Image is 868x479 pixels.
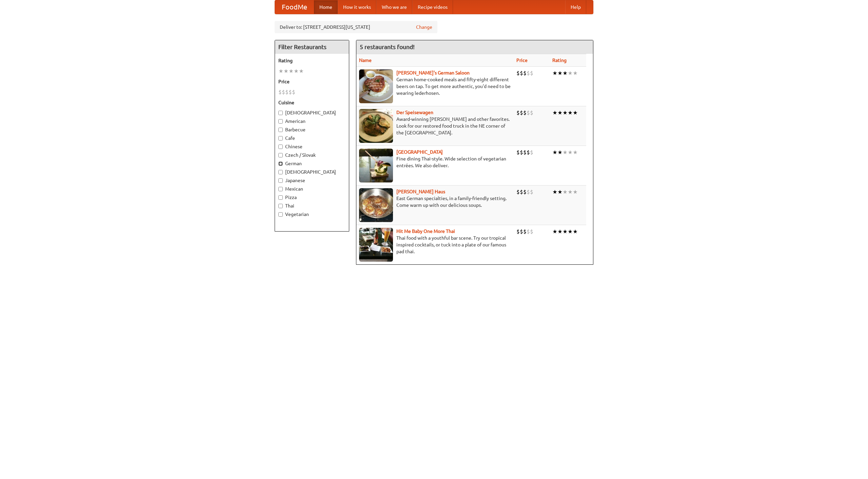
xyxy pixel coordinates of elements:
li: ★ [557,69,563,77]
li: $ [516,149,520,156]
li: ★ [563,228,568,235]
label: Chinese [278,143,346,150]
li: ★ [552,109,557,116]
li: ★ [278,67,283,75]
div: Deliver to: [STREET_ADDRESS][US_STATE] [275,21,437,33]
input: Czech / Slovak [278,153,283,157]
li: $ [530,149,533,156]
li: ★ [557,109,563,116]
li: $ [530,69,533,77]
a: [PERSON_NAME] Haus [396,189,445,194]
input: Pizza [278,195,283,200]
li: $ [292,88,295,96]
li: ★ [568,69,573,77]
a: Rating [552,58,567,63]
input: Chinese [278,145,283,149]
img: esthers.jpg [359,69,393,103]
label: American [278,118,346,125]
a: FoodMe [275,0,314,14]
h5: Rating [278,57,346,64]
li: $ [530,228,533,235]
label: Pizza [278,194,346,201]
input: Japanese [278,178,283,183]
li: ★ [552,228,557,235]
li: ★ [573,149,578,156]
li: ★ [552,188,557,196]
input: Cafe [278,136,283,140]
li: $ [530,109,533,116]
h5: Price [278,78,346,85]
li: ★ [568,149,573,156]
li: ★ [283,67,289,75]
p: Thai food with a youthful bar scene. Try our tropical inspired cocktails, or tuck into a plate of... [359,235,511,255]
li: ★ [573,69,578,77]
li: $ [520,109,523,116]
li: $ [523,149,527,156]
li: $ [520,69,523,77]
li: ★ [573,188,578,196]
label: Czech / Slovak [278,152,346,158]
li: $ [278,88,282,96]
label: Vegetarian [278,211,346,218]
li: $ [523,188,527,196]
a: Who we are [376,0,412,14]
a: [PERSON_NAME]'s German Saloon [396,70,470,75]
li: ★ [563,109,568,116]
li: $ [520,188,523,196]
label: German [278,160,346,167]
li: ★ [294,67,299,75]
ng-pluralize: 5 restaurants found! [360,44,415,50]
li: $ [516,188,520,196]
label: Cafe [278,135,346,141]
li: $ [530,188,533,196]
input: Vegetarian [278,212,283,217]
li: $ [527,149,530,156]
li: $ [516,109,520,116]
h4: Filter Restaurants [275,40,349,54]
li: ★ [573,109,578,116]
li: $ [289,88,292,96]
input: [DEMOGRAPHIC_DATA] [278,111,283,115]
li: $ [523,69,527,77]
img: kohlhaus.jpg [359,188,393,222]
li: $ [523,109,527,116]
a: How it works [338,0,376,14]
li: ★ [573,228,578,235]
li: $ [527,228,530,235]
li: ★ [557,149,563,156]
p: East German specialties, in a family-friendly setting. Come warm up with our delicious soups. [359,195,511,209]
input: Barbecue [278,128,283,132]
a: Home [314,0,338,14]
label: Mexican [278,186,346,192]
li: ★ [557,188,563,196]
li: $ [516,228,520,235]
input: German [278,161,283,166]
li: $ [527,188,530,196]
label: Thai [278,202,346,209]
li: ★ [289,67,294,75]
li: $ [516,69,520,77]
li: ★ [299,67,304,75]
a: Hit Me Baby One More Thai [396,228,455,234]
li: ★ [552,149,557,156]
li: $ [523,228,527,235]
h5: Cuisine [278,99,346,106]
img: speisewagen.jpg [359,109,393,143]
li: ★ [552,69,557,77]
p: German home-cooked meals and fifty-eight different beers on tap. To get more authentic, you'd nee... [359,76,511,96]
li: $ [282,88,285,96]
label: Barbecue [278,126,346,133]
a: Help [565,0,586,14]
p: Award-winning [PERSON_NAME] and other favorites. Look for our restored food truck in the NE corne... [359,116,511,136]
img: satay.jpg [359,149,393,182]
input: American [278,119,283,124]
a: Der Speisewagen [396,110,433,115]
label: [DEMOGRAPHIC_DATA] [278,109,346,116]
img: babythai.jpg [359,228,393,262]
li: ★ [568,109,573,116]
a: Price [516,58,528,63]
